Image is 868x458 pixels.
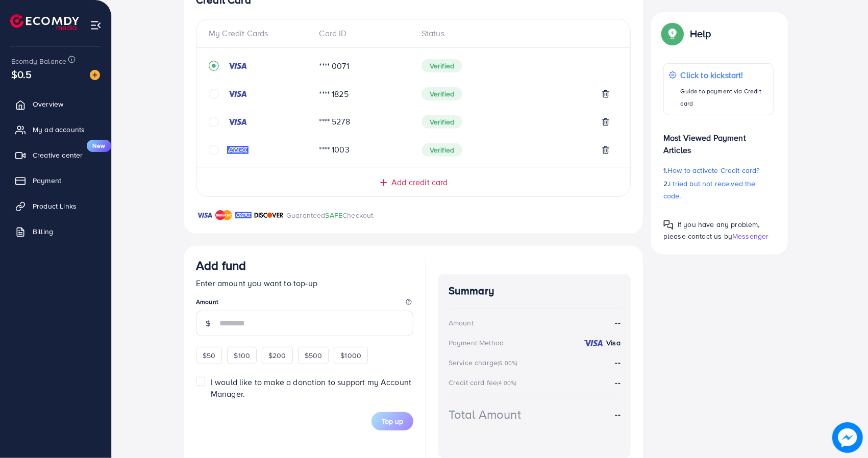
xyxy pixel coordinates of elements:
small: (4.00%) [497,379,516,387]
img: credit [227,90,247,98]
span: $1000 [340,350,361,361]
svg: circle [209,89,219,99]
div: My Credit Cards [209,28,311,39]
img: brand [254,209,284,221]
div: Card ID [311,28,414,39]
a: Creative centerNew [8,145,104,165]
span: I tried but not received the code. [663,179,756,201]
a: Billing [8,221,104,242]
img: credit [227,118,247,126]
span: How to activate Credit card? [667,165,759,175]
span: My ad accounts [33,124,85,135]
span: Verified [421,59,462,72]
div: Status [413,28,618,39]
img: brand [215,209,232,221]
div: Amount [449,318,474,328]
span: Verified [421,87,462,100]
p: Guide to payment via Credit card [681,85,768,110]
span: Payment [33,175,61,186]
span: $100 [234,350,250,361]
svg: record circle [209,61,219,71]
span: Messenger [732,231,768,241]
div: Payment Method [449,338,504,348]
img: brand [196,209,213,221]
h3: Add fund [196,258,246,273]
span: New [87,140,111,152]
p: Help [690,28,711,40]
a: Overview [8,94,104,114]
span: Verified [421,143,462,157]
p: Most Viewed Payment Articles [663,123,774,156]
span: Creative center [33,150,83,160]
div: Credit card fee [449,377,520,388]
span: Overview [33,99,63,109]
span: If you have any problem, please contact us by [663,219,760,241]
p: 2. [663,177,774,202]
div: Service charge [449,358,520,368]
span: Add credit card [391,176,448,188]
p: 1. [663,164,774,176]
span: SAFE [326,210,343,220]
strong: -- [615,409,621,420]
img: Popup guide [663,220,674,230]
svg: circle [209,117,219,127]
img: image [90,70,100,80]
svg: circle [209,145,219,155]
div: Total Amount [449,405,521,423]
a: My ad accounts [8,119,104,140]
p: Guaranteed Checkout [286,209,374,221]
img: credit [583,339,604,347]
h4: Summary [449,285,621,297]
a: Product Links [8,196,104,216]
span: Verified [421,115,462,129]
img: menu [90,19,102,31]
span: $50 [203,350,215,361]
img: brand [235,209,252,221]
p: Click to kickstart! [681,69,768,81]
strong: -- [615,317,621,328]
strong: Visa [606,338,621,348]
span: Billing [33,226,53,237]
span: $500 [305,350,323,361]
a: Payment [8,170,104,191]
img: logo [10,14,79,30]
span: Product Links [33,201,77,211]
img: Popup guide [663,24,682,43]
span: $200 [268,350,286,361]
img: image [832,422,863,453]
span: Top up [382,416,403,426]
img: credit [227,62,247,70]
img: credit [227,146,249,154]
button: Top up [371,412,413,430]
span: $0.5 [11,67,32,82]
p: Enter amount you want to top-up [196,277,413,289]
small: (6.00%) [498,359,517,367]
strong: -- [615,377,621,388]
strong: -- [615,357,621,368]
span: Ecomdy Balance [11,56,66,66]
legend: Amount [196,297,413,310]
span: I would like to make a donation to support my Account Manager. [211,376,411,399]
